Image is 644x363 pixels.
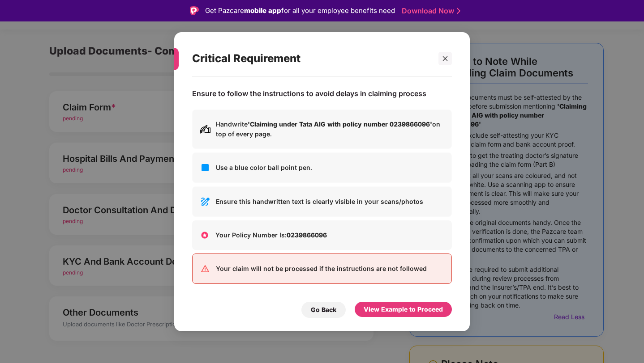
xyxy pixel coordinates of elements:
a: Download Now [402,6,458,16]
p: Handwrite on top of every page. [216,119,444,139]
img: svg+xml;base64,PHN2ZyB3aWR0aD0iMjAiIGhlaWdodD0iMjAiIHZpZXdCb3g9IjAgMCAyMCAyMCIgZmlsbD0ibm9uZSIgeG... [200,123,210,134]
b: 0239866096 [287,231,327,238]
span: close [442,55,448,61]
div: View Example to Proceed [364,304,443,314]
div: Go Back [311,304,336,314]
img: +cAAAAASUVORK5CYII= [199,229,210,240]
strong: mobile app [244,6,281,15]
p: Ensure to follow the instructions to avoid delays in claiming process [192,89,426,98]
div: Get Pazcare for all your employee benefits need [205,5,395,16]
img: svg+xml;base64,PHN2ZyB3aWR0aD0iMjQiIGhlaWdodD0iMjQiIHZpZXdCb3g9IjAgMCAyNCAyNCIgZmlsbD0ibm9uZSIgeG... [200,263,210,274]
p: Use a blue color ball point pen. [216,162,444,172]
b: 'Claiming under Tata AIG with policy number 0239866096' [248,120,432,127]
p: Ensure this handwritten text is clearly visible in your scans/photos [216,196,444,206]
p: Your Policy Number Is: [215,230,445,240]
p: Your claim will not be processed if the instructions are not followed [216,263,444,273]
img: svg+xml;base64,PHN2ZyB3aWR0aD0iMjQiIGhlaWdodD0iMjQiIHZpZXdCb3g9IjAgMCAyNCAyNCIgZmlsbD0ibm9uZSIgeG... [200,196,210,207]
div: Critical Requirement [192,41,430,76]
img: svg+xml;base64,PHN2ZyB3aWR0aD0iMjQiIGhlaWdodD0iMjQiIHZpZXdCb3g9IjAgMCAyNCAyNCIgZmlsbD0ibm9uZSIgeG... [200,162,210,173]
img: Logo [190,6,199,15]
img: Stroke [457,6,460,16]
